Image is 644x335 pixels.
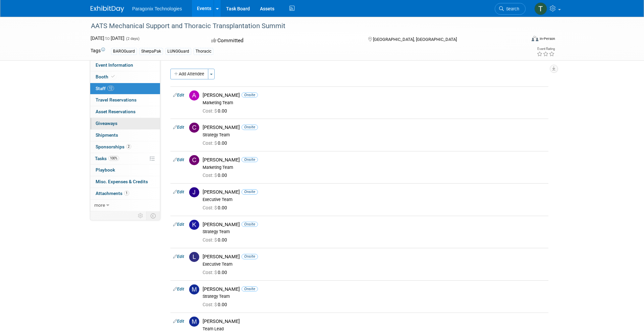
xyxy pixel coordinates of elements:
span: 0.00 [203,173,230,178]
div: Executive Team [203,197,546,202]
span: 1 [124,191,129,196]
span: Onsite [241,125,258,130]
a: Edit [173,254,184,259]
span: Cost: $ [203,108,218,114]
span: Giveaways [96,121,117,126]
span: Cost: $ [203,205,218,210]
a: Search [495,3,526,15]
span: more [94,202,105,208]
div: [PERSON_NAME] [203,92,546,98]
a: Staff12 [90,83,160,94]
div: Strategy Team [203,229,546,234]
span: Onsite [241,189,258,194]
div: Strategy Team [203,294,546,299]
a: Sponsorships2 [90,141,160,153]
td: Tags [91,47,105,55]
a: Giveaways [90,118,160,129]
span: Booth [96,74,116,79]
span: Staff [96,86,114,91]
a: Edit [173,222,184,227]
a: Asset Reservations [90,106,160,118]
div: [PERSON_NAME] [203,124,546,131]
img: ExhibitDay [91,6,124,12]
span: Event Information [96,62,133,68]
div: [PERSON_NAME] [203,318,546,325]
img: Format-Inperson.png [532,36,538,41]
div: Marketing Team [203,100,546,106]
td: Personalize Event Tab Strip [135,211,147,220]
span: 0.00 [203,270,230,275]
div: [PERSON_NAME] [203,254,546,260]
span: to [104,36,111,41]
span: Cost: $ [203,237,218,243]
span: 0.00 [203,140,230,146]
span: [DATE] [DATE] [91,36,124,41]
span: 12 [107,86,114,91]
a: Edit [173,125,184,130]
span: 0.00 [203,205,230,210]
img: M.jpg [189,284,199,294]
div: Event Rating [537,47,555,51]
img: M.jpg [189,317,199,327]
a: Edit [173,157,184,162]
span: 0.00 [203,237,230,243]
span: Search [504,6,519,11]
div: [PERSON_NAME] [203,221,546,228]
span: Travel Reservations [96,97,137,103]
span: Onsite [241,157,258,162]
div: Marketing Team [203,165,546,170]
span: 2 [126,144,131,149]
span: Cost: $ [203,140,218,146]
a: Edit [173,319,184,324]
span: [GEOGRAPHIC_DATA], [GEOGRAPHIC_DATA] [373,37,457,42]
img: A.jpg [189,90,199,100]
a: Booth [90,71,160,83]
span: Onsite [241,92,258,97]
a: Edit [173,287,184,291]
div: [PERSON_NAME] [203,157,546,163]
a: Edit [173,93,184,97]
a: Misc. Expenses & Credits [90,176,160,188]
i: Booth reservation complete [111,75,115,78]
span: Misc. Expenses & Credits [96,179,148,184]
span: Paragonix Technologies [132,6,182,11]
span: 0.00 [203,108,230,114]
div: AATS Mechanical Support and Thoracic Transplantation Summit [89,20,516,32]
button: Add Attendee [170,69,208,79]
span: Playbook [96,167,115,173]
img: C.jpg [189,123,199,133]
div: Committed [209,35,358,47]
span: Sponsorships [96,144,131,149]
div: SherpaPak [139,48,163,55]
span: Onsite [241,254,258,259]
span: Onsite [241,286,258,291]
span: 100% [108,156,119,161]
img: Ted Hancock [534,2,547,15]
a: Attachments1 [90,188,160,199]
span: Asset Reservations [96,109,136,114]
a: Travel Reservations [90,94,160,106]
img: L.jpg [189,252,199,262]
span: 0.00 [203,302,230,307]
div: BAROGuard [111,48,137,55]
a: Edit [173,190,184,194]
a: more [90,200,160,211]
a: Event Information [90,60,160,71]
div: Executive Team [203,262,546,267]
span: Cost: $ [203,270,218,275]
div: Team Lead [203,326,546,332]
div: Strategy Team [203,132,546,138]
span: Attachments [96,191,129,196]
div: [PERSON_NAME] [203,286,546,292]
a: Tasks100% [90,153,160,164]
span: Cost: $ [203,173,218,178]
a: Shipments [90,130,160,141]
img: J.jpg [189,187,199,197]
td: Toggle Event Tabs [147,211,160,220]
span: Shipments [96,132,118,138]
span: Onsite [241,222,258,227]
div: In-Person [539,36,555,41]
div: Event Format [486,35,555,45]
span: (2 days) [125,37,140,41]
span: Cost: $ [203,302,218,307]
